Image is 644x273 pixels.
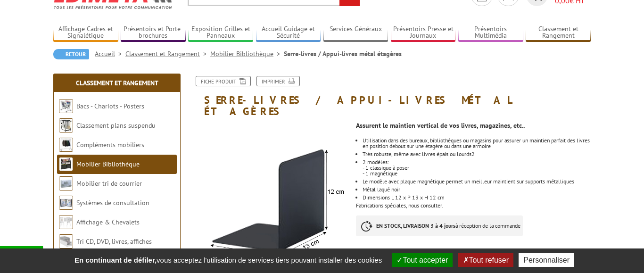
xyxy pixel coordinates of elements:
a: Services Généraux [323,25,388,41]
strong: Assurent le maintien vertical de vos livres, magazines, etc.. [356,121,525,130]
img: Systèmes de consultation [59,196,73,210]
li: Serre-livres / Appui-livres métal étagères [284,49,402,58]
a: Classement et Rangement [76,79,158,87]
a: Affichage Cadres et Signalétique [53,25,118,41]
a: Systèmes de consultation [76,199,149,207]
strong: En continuant de défiler, [74,256,157,264]
span: vous acceptez l'utilisation de services tiers pouvant installer des cookies [70,256,387,264]
a: Retour [53,49,89,59]
li: Dimensions L 12 x P 13 x H 12 cm [363,195,591,200]
li: Le modèle avec plaque magnétique permet un meilleur maintient sur supports métalliques [363,179,591,184]
a: Mobilier Bibliothèque [210,50,284,58]
a: Compléments mobiliers [76,141,144,149]
img: Compléments mobiliers [59,138,73,152]
p: - 1 magnétique [363,171,591,176]
button: Personnaliser (fenêtre modale) [519,253,574,267]
img: Mobilier tri de courrier [59,176,73,190]
a: Fiche produit [196,76,251,86]
a: Classement plans suspendu [76,121,156,130]
button: Tout accepter [392,253,453,267]
img: Bacs - Chariots - Posters [59,99,73,113]
img: Classement plans suspendu [59,118,73,132]
a: Accueil [95,50,125,58]
a: Présentoirs Multimédia [458,25,523,41]
a: Mobilier Bibliothèque [76,160,140,168]
strong: EN STOCK, LIVRAISON 3 à 4 jours [376,222,455,229]
img: Affichage & Chevalets [59,215,73,229]
a: Exposition Grilles et Panneaux [188,25,253,41]
img: Mobilier Bibliothèque [59,157,73,171]
a: Classement et Rangement [526,25,591,41]
p: - 1 classique à poser [363,165,591,171]
p: à réception de la commande [356,215,523,236]
a: Tri CD, DVD, livres, affiches [76,237,152,246]
a: Affichage & Chevalets [76,218,140,226]
a: Accueil Guidage et Sécurité [256,25,321,41]
a: Présentoirs et Porte-brochures [121,25,186,41]
a: Imprimer [256,76,300,86]
div: Fabrications spéciales, nous consulter. [356,117,598,246]
a: Mobilier tri de courrier [76,179,142,188]
a: Bacs - Chariots - Posters [76,102,144,110]
li: Utilisation dans des bureaux, bibliothèques ou magasins pour assurer un maintien parfait des livr... [363,138,591,149]
li: Très robuste, même avec livres épais ou lourds2 [363,151,591,157]
p: 2 modèles: [363,159,591,165]
a: Présentoirs Presse et Journaux [391,25,456,41]
a: Classement et Rangement [125,50,210,58]
button: Tout refuser [458,253,513,267]
p: Métal laqué noir [363,187,591,192]
img: Tri CD, DVD, livres, affiches [59,234,73,248]
h1: Serre-livres / Appui-livres métal étagères [183,76,598,117]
